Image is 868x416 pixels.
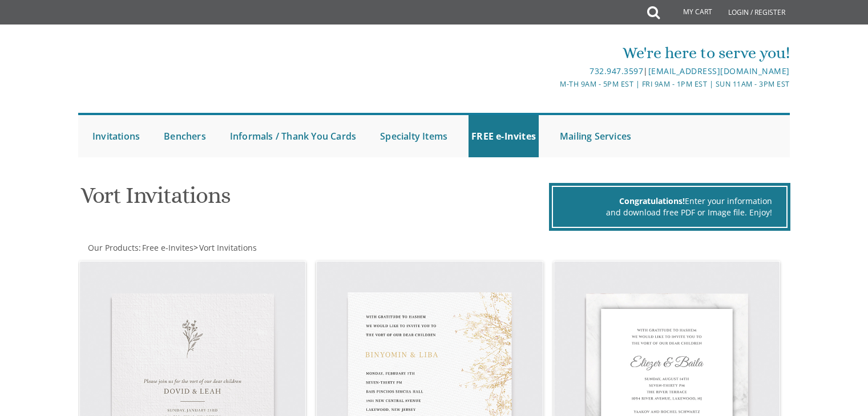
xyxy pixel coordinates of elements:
[590,66,643,76] a: 732.947.3597
[557,115,634,157] a: Mailing Services
[567,207,772,218] div: and download free PDF or Image file. Enjoy!
[567,195,772,207] div: Enter your information
[142,242,193,253] span: Free e-Invites
[87,242,139,253] a: Our Products
[377,115,450,157] a: Specialty Items
[316,78,790,90] div: M-Th 9am - 5pm EST | Fri 9am - 1pm EST | Sun 11am - 3pm EST
[316,64,790,78] div: |
[193,242,257,253] span: >
[469,115,539,157] a: FREE e-Invites
[227,115,359,157] a: Informals / Thank You Cards
[199,242,257,253] span: Vort Invitations
[90,115,143,157] a: Invitations
[619,195,685,206] span: Congratulations!
[80,183,546,217] h1: Vort Invitations
[78,242,434,254] div: :
[161,115,209,157] a: Benchers
[198,242,257,253] a: Vort Invitations
[141,242,193,253] a: Free e-Invites
[648,66,790,76] a: [EMAIL_ADDRESS][DOMAIN_NAME]
[659,1,720,24] a: My Cart
[316,42,790,64] div: We're here to serve you!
